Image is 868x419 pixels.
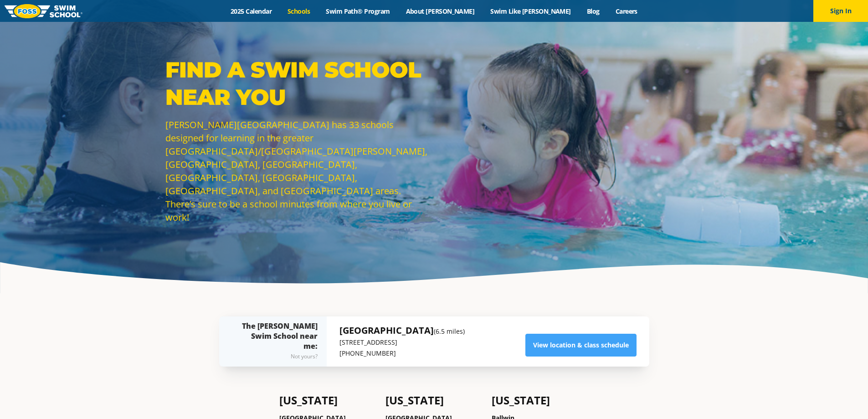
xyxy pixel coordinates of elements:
[223,7,280,16] a: 2025 Calendar
[483,7,579,16] a: Swim Like [PERSON_NAME]
[279,394,376,407] h4: [US_STATE]
[492,394,589,407] h4: [US_STATE]
[579,7,607,16] a: Blog
[398,7,483,16] a: About [PERSON_NAME]
[339,337,465,348] p: [STREET_ADDRESS]
[607,7,645,16] a: Careers
[339,324,465,337] h5: [GEOGRAPHIC_DATA]
[434,327,465,336] small: (6.5 miles)
[165,56,430,111] p: Find a Swim School Near You
[339,348,465,359] p: [PHONE_NUMBER]
[280,7,318,16] a: Schools
[165,118,430,224] p: [PERSON_NAME][GEOGRAPHIC_DATA] has 33 schools designed for learning in the greater [GEOGRAPHIC_DA...
[385,394,483,407] h4: [US_STATE]
[237,321,318,362] div: The [PERSON_NAME] Swim School near me:
[5,4,82,18] img: FOSS Swim School Logo
[525,334,637,357] a: View location & class schedule
[318,7,398,16] a: Swim Path® Program
[237,351,318,362] div: Not yours?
